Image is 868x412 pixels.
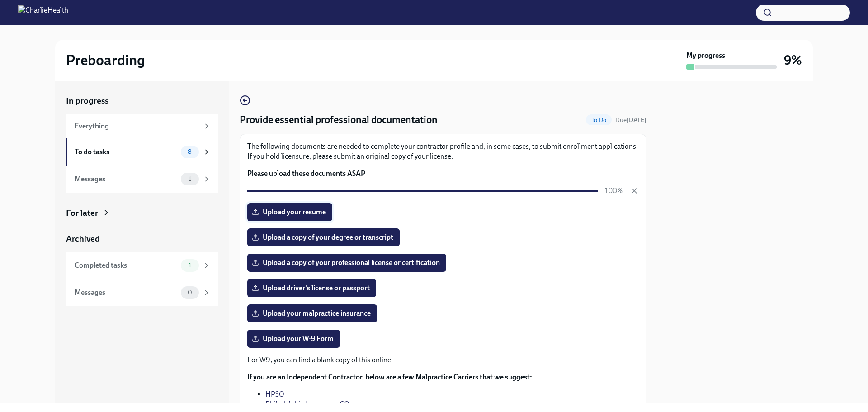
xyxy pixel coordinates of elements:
div: To do tasks [75,147,177,157]
p: 100% [605,186,623,196]
label: Upload driver's license or passport [247,279,376,297]
img: CharlieHealth [18,5,68,20]
p: The following documents are needed to complete your contractor profile and, in some cases, to sub... [247,142,639,161]
p: For W9, you can find a blank copy of this online. [247,355,639,365]
span: 1 [183,175,197,182]
span: Upload driver's license or passport [254,284,370,293]
div: Everything [75,121,199,131]
h2: Preboarding [66,51,145,69]
strong: If you are an Independent Contractor, below are a few Malpractice Carriers that we suggest: [247,373,532,381]
label: Upload your resume [247,203,332,221]
div: Messages [75,174,177,184]
label: Upload your W-9 Form [247,330,340,348]
span: October 6th, 2025 08:00 [615,116,646,124]
span: Upload a copy of your degree or transcript [254,233,393,242]
div: Completed tasks [75,260,177,270]
strong: My progress [686,51,725,61]
button: Cancel [630,186,639,195]
a: To do tasks8 [66,138,218,166]
label: Upload your malpractice insurance [247,304,377,322]
a: Archived [66,233,218,245]
h4: Provide essential professional documentation [240,113,438,127]
a: Messages1 [66,166,218,193]
label: Upload a copy of your degree or transcript [247,228,400,246]
a: HPSO [265,390,284,398]
div: For later [66,207,98,219]
a: Everything [66,114,218,138]
label: Upload a copy of your professional license or certification [247,254,446,272]
strong: Please upload these documents ASAP [247,169,365,178]
span: Due [615,116,646,124]
a: Philadelphia Insurance. CO [265,400,349,408]
span: Upload a copy of your professional license or certification [254,258,440,267]
strong: [DATE] [627,116,646,124]
h3: 9% [784,52,802,68]
span: Upload your W-9 Form [254,334,334,343]
span: 0 [182,289,198,296]
div: Messages [75,288,177,298]
span: To Do [586,117,612,123]
a: In progress [66,95,218,107]
a: For later [66,207,218,219]
span: 1 [183,262,197,269]
a: Completed tasks1 [66,252,218,279]
a: Messages0 [66,279,218,306]
span: Upload your malpractice insurance [254,309,371,318]
span: Upload your resume [254,208,326,217]
span: 8 [182,148,197,155]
